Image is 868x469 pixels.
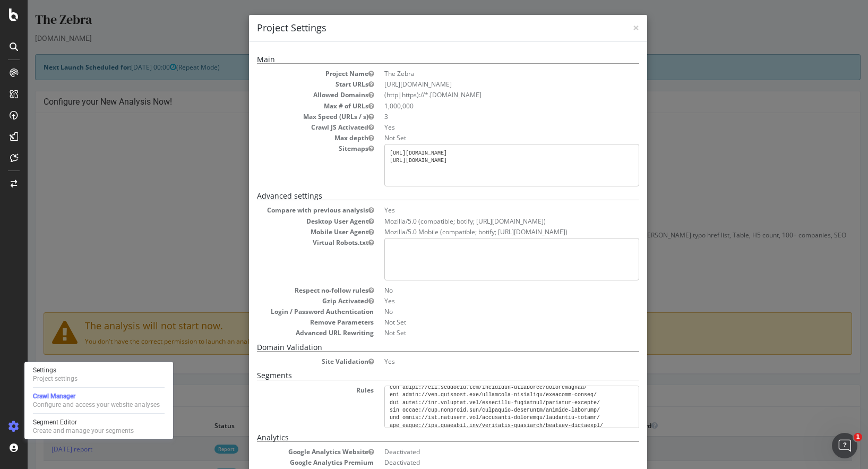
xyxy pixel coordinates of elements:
dd: Mozilla/5.0 Mobile (compatible; botify; [URL][DOMAIN_NAME]) [357,227,612,236]
dd: Yes [357,123,612,132]
dd: Deactivated [357,458,612,467]
dd: Yes [357,357,612,366]
dd: Not Set [357,328,612,337]
dt: Remove Parameters [229,318,346,327]
div: Crawl Manager [33,392,160,400]
dt: Advanced URL Rewriting [229,328,346,337]
dt: Sitemaps [229,144,346,153]
dt: Desktop User Agent [229,217,346,226]
li: (http|https)://*.[DOMAIN_NAME] [357,90,612,99]
div: Configure and access your website analyses [33,400,160,409]
h5: Analytics [229,433,612,442]
dd: Deactivated [357,447,612,456]
dd: The Zebra [357,69,612,78]
dt: Gzip Activated [229,296,346,305]
h5: Segments [229,371,612,380]
div: Segment Editor [33,418,134,427]
dt: Login / Password Authentication [229,307,346,316]
dt: Compare with previous analysis [229,206,346,215]
iframe: Intercom live chat [832,433,857,458]
h4: Project Settings [229,21,612,35]
dt: Mobile User Agent [229,227,346,236]
dd: 1,000,000 [357,101,612,110]
dt: Google Analytics Premium [229,458,346,467]
h5: Domain Validation [229,343,612,352]
div: Settings [33,366,78,374]
dt: Rules [229,386,346,395]
dd: [URL][DOMAIN_NAME] [357,80,612,89]
pre: [loremip:dolorsit] @ametcons adi elits://doe.temporin.utl/ etdolor magnaa enimad minimven @quisn ... [357,386,612,428]
dt: Start URLs [229,80,346,89]
pre: [URL][DOMAIN_NAME] [URL][DOMAIN_NAME] [357,144,612,186]
dt: Respect no-follow rules [229,286,346,295]
dt: Max depth [229,133,346,142]
div: Project settings [33,374,78,383]
dd: Not Set [357,133,612,142]
span: 1 [854,433,862,441]
dt: Google Analytics Website [229,447,346,456]
dt: Max # of URLs [229,101,346,110]
dt: Crawl JS Activated [229,123,346,132]
a: SettingsProject settings [29,365,169,384]
dd: No [357,307,612,316]
h5: Main [229,55,612,64]
h5: Advanced settings [229,192,612,200]
span: × [605,20,612,35]
div: Create and manage your segments [33,427,134,435]
dt: Site Validation [229,357,346,366]
dd: Mozilla/5.0 (compatible; botify; [URL][DOMAIN_NAME]) [357,217,612,226]
dd: Yes [357,206,612,215]
a: Crawl ManagerConfigure and access your website analyses [29,391,169,410]
dt: Allowed Domains [229,90,346,99]
a: Segment EditorCreate and manage your segments [29,417,169,436]
dt: Project Name [229,69,346,78]
dd: Yes [357,296,612,305]
dt: Max Speed (URLs / s) [229,112,346,121]
dd: Not Set [357,318,612,327]
dd: No [357,286,612,295]
dd: 3 [357,112,612,121]
dt: Virtual Robots.txt [229,238,346,247]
